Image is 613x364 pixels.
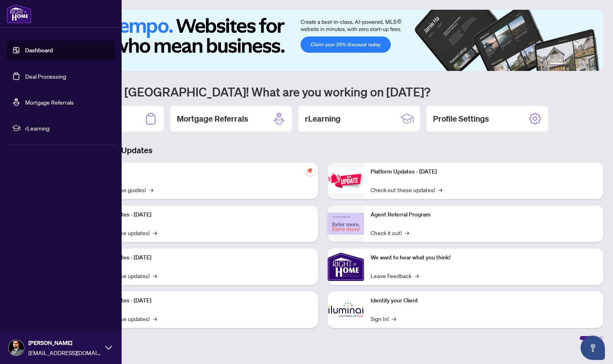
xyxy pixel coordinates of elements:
button: 6 [592,63,595,66]
img: Identify your Client [328,291,364,328]
span: → [153,314,157,323]
a: Sign In!→ [371,314,396,323]
img: Profile Icon [9,340,24,355]
a: Dashboard [25,47,53,54]
button: 5 [585,63,589,66]
span: pushpin [305,166,315,176]
p: Self-Help [85,167,311,176]
p: Identify your Client [371,296,597,305]
span: → [415,271,419,280]
a: Leave Feedback→ [371,271,419,280]
img: logo [6,4,32,24]
span: → [438,185,442,194]
a: Check out these updates!→ [371,185,442,194]
p: Platform Updates - [DATE] [371,167,597,176]
button: 2 [566,63,569,66]
span: → [153,228,157,237]
img: Slide 0 [42,10,603,71]
span: [PERSON_NAME] [28,338,101,347]
button: 1 [550,63,563,66]
p: Platform Updates - [DATE] [85,296,311,305]
span: [EMAIL_ADDRESS][DOMAIN_NAME] [28,348,101,357]
span: → [149,185,153,194]
img: We want to hear what you think! [328,248,364,285]
button: 3 [572,63,576,66]
h2: Profile Settings [433,113,489,124]
h2: Mortgage Referrals [177,113,248,124]
img: Platform Updates - June 23, 2025 [328,168,364,193]
p: Agent Referral Program [371,210,597,219]
span: rLearning [25,124,109,133]
a: Deal Processing [25,73,66,80]
img: Agent Referral Program [328,213,364,235]
button: Open asap [581,336,605,360]
button: 4 [579,63,582,66]
p: Platform Updates - [DATE] [85,210,311,219]
h3: Brokerage & Industry Updates [42,145,603,156]
a: Check it out!→ [371,228,409,237]
span: → [153,271,157,280]
h2: rLearning [305,113,341,124]
p: Platform Updates - [DATE] [85,253,311,262]
span: → [405,228,409,237]
a: Mortgage Referrals [25,98,74,106]
p: We want to hear what you think! [371,253,597,262]
h1: Welcome back [GEOGRAPHIC_DATA]! What are you working on [DATE]? [42,84,603,99]
span: → [392,314,396,323]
